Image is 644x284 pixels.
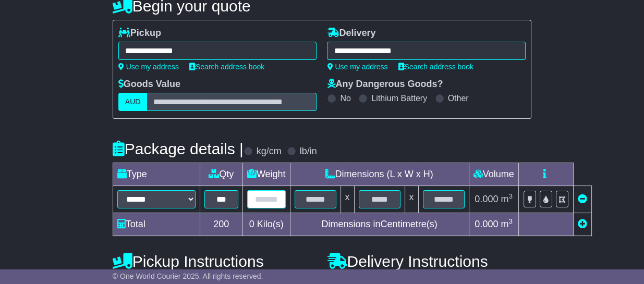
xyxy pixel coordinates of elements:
[501,219,513,229] span: m
[118,79,180,90] label: Goods Value
[200,213,242,236] td: 200
[405,186,418,213] td: x
[469,163,518,186] td: Volume
[578,219,587,229] a: Add new item
[475,194,498,204] span: 0.000
[290,213,469,236] td: Dimensions in Centimetre(s)
[300,146,317,157] label: lb/in
[371,93,427,103] label: Lithium Battery
[118,63,179,71] a: Use my address
[113,213,200,236] td: Total
[398,63,473,71] a: Search address book
[242,213,290,236] td: Kilo(s)
[327,28,375,39] label: Delivery
[118,28,161,39] label: Pickup
[118,93,148,111] label: AUD
[340,93,350,103] label: No
[327,63,387,71] a: Use my address
[242,163,290,186] td: Weight
[249,219,254,229] span: 0
[113,272,263,280] span: © One World Courier 2025. All rights reserved.
[578,194,587,204] a: Remove this item
[327,253,531,270] h4: Delivery Instructions
[189,63,264,71] a: Search address book
[508,217,513,225] sup: 3
[257,146,282,157] label: kg/cm
[327,79,443,90] label: Any Dangerous Goods?
[200,163,242,186] td: Qty
[113,163,200,186] td: Type
[290,163,469,186] td: Dimensions (L x W x H)
[113,140,244,157] h4: Package details |
[508,192,513,200] sup: 3
[501,194,513,204] span: m
[113,253,317,270] h4: Pickup Instructions
[341,186,354,213] td: x
[475,219,498,229] span: 0.000
[448,93,469,103] label: Other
